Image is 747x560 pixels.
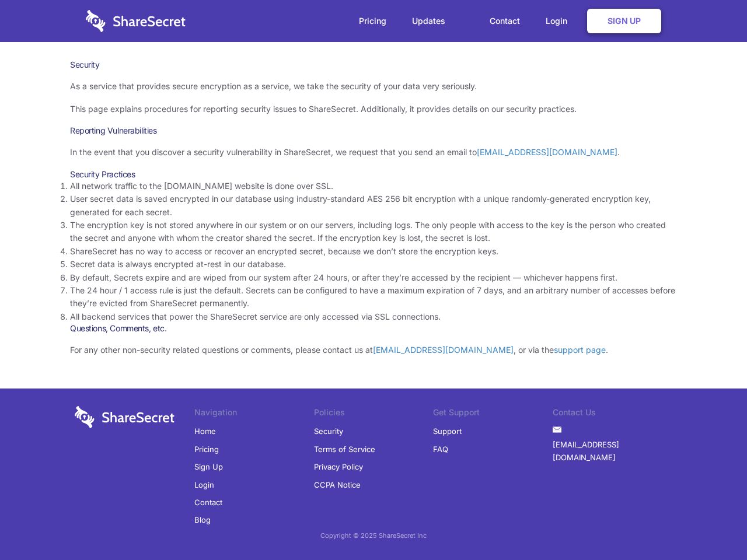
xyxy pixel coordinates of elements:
[194,494,222,511] a: Contact
[587,9,661,33] a: Sign Up
[70,344,677,356] p: For any other non-security related questions or comments, please contact us at , or via the .
[554,345,606,355] a: support page
[314,406,434,422] li: Policies
[70,284,677,310] li: The 24 hour / 1 access rule is just the default. Secrets can be configured to have a maximum expi...
[347,3,398,39] a: Pricing
[75,406,174,428] img: logo-wordmark-white-trans-d4663122ce5f474addd5e946df7df03e33cb6a1c49d2221995e7729f52c070b2.svg
[194,422,216,440] a: Home
[314,422,343,440] a: Security
[70,180,677,192] li: All network traffic to the [DOMAIN_NAME] website is done over SSL.
[433,406,553,422] li: Get Support
[477,147,617,157] a: [EMAIL_ADDRESS][DOMAIN_NAME]
[70,192,677,219] li: User secret data is saved encrypted in our database using industry-standard AES 256 bit encryptio...
[194,511,211,528] a: Blog
[70,80,677,93] p: As a service that provides secure encryption as a service, we take the security of your data very...
[314,458,363,475] a: Privacy Policy
[70,245,677,258] li: ShareSecret has no way to access or recover an encrypted secret, because we don’t store the encry...
[194,440,219,458] a: Pricing
[70,258,677,271] li: Secret data is always encrypted at-rest in our database.
[70,103,677,116] p: This page explains procedures for reporting security issues to ShareSecret. Additionally, it prov...
[373,345,514,355] a: [EMAIL_ADDRESS][DOMAIN_NAME]
[478,3,532,39] a: Contact
[70,169,677,180] h3: Security Practices
[433,422,462,440] a: Support
[70,219,677,245] li: The encryption key is not stored anywhere in our system or on our servers, including logs. The on...
[314,476,361,494] a: CCPA Notice
[553,436,672,467] a: [EMAIL_ADDRESS][DOMAIN_NAME]
[70,310,677,323] li: All backend services that power the ShareSecret service are only accessed via SSL connections.
[70,323,677,334] h3: Questions, Comments, etc.
[194,406,314,422] li: Navigation
[433,440,448,458] a: FAQ
[86,10,186,32] img: logo-wordmark-white-trans-d4663122ce5f474addd5e946df7df03e33cb6a1c49d2221995e7729f52c070b2.svg
[194,458,223,475] a: Sign Up
[70,60,677,70] h1: Security
[194,476,214,494] a: Login
[70,271,677,284] li: By default, Secrets expire and are wiped from our system after 24 hours, or after they’re accesse...
[314,440,375,458] a: Terms of Service
[553,406,672,422] li: Contact Us
[70,146,677,159] p: In the event that you discover a security vulnerability in ShareSecret, we request that you send ...
[70,125,677,136] h3: Reporting Vulnerabilities
[534,3,585,39] a: Login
